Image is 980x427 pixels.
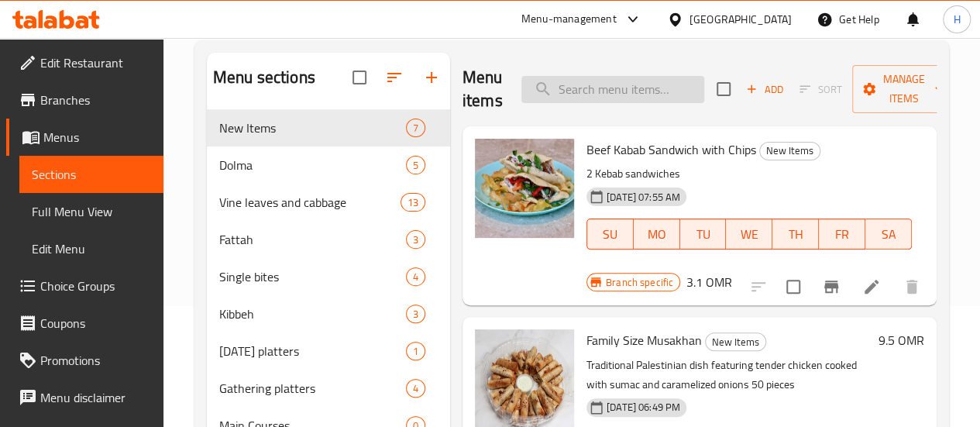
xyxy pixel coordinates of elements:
[872,223,906,246] span: SA
[207,370,450,407] div: Gathering platters4
[19,230,163,267] a: Edit Menu
[406,342,425,360] div: items
[401,193,425,212] div: items
[219,342,406,360] div: Ramadan platters
[6,119,163,156] a: Menus
[586,356,872,394] p: Traditional Palestinian dish featuring tender chicken cooked with sumac and caramelized onions 50...
[207,146,450,184] div: Dolma5
[760,142,820,160] span: New Items
[40,91,151,109] span: Branches
[32,202,151,221] span: Full Menu View
[865,219,912,250] button: SA
[406,267,425,286] div: items
[740,77,789,102] span: Add item
[6,81,163,119] a: Branches
[726,219,772,250] button: WE
[586,329,702,352] span: Family Size Musakhan
[207,332,450,370] div: [DATE] platters1
[407,344,425,359] span: 1
[219,305,406,323] span: Kibbeh
[407,121,425,136] span: 7
[705,332,766,351] div: New Items
[600,275,679,290] span: Branch specific
[32,239,151,258] span: Edit Menu
[207,109,450,146] div: New Items7
[6,342,163,379] a: Promotions
[407,232,425,247] span: 3
[406,119,425,137] div: items
[207,221,450,258] div: Fattah3
[706,333,765,351] span: New Items
[686,223,720,246] span: TU
[819,219,865,250] button: FR
[586,219,634,250] button: SU
[413,59,450,96] button: Add section
[219,156,406,174] span: Dolma
[689,11,792,28] div: [GEOGRAPHIC_DATA]
[6,267,163,305] a: Choice Groups
[207,258,450,295] div: Single bites4
[376,59,413,96] span: Sort sections
[521,76,704,103] input: search
[586,164,912,184] p: 2 Kebab sandwiches
[40,351,151,370] span: Promotions
[879,329,924,351] h6: 9.5 OMR
[893,268,930,305] button: delete
[6,379,163,416] a: Menu disclaimer
[789,77,852,102] span: Select section first
[406,230,425,249] div: items
[19,156,163,193] a: Sections
[40,53,151,72] span: Edit Restaurant
[219,267,406,286] span: Single bites
[759,142,820,160] div: New Items
[865,70,944,108] span: Manage items
[219,342,406,360] span: [DATE] platters
[462,66,503,112] h2: Menu items
[40,388,151,407] span: Menu disclaimer
[732,223,766,246] span: WE
[40,277,151,295] span: Choice Groups
[6,44,163,81] a: Edit Restaurant
[593,223,628,246] span: SU
[343,61,376,94] span: Select all sections
[219,119,406,137] span: New Items
[953,11,960,28] span: H
[680,219,727,250] button: TU
[43,128,151,146] span: Menus
[32,165,151,184] span: Sections
[600,400,686,415] span: [DATE] 06:49 PM
[407,381,425,396] span: 4
[640,223,674,246] span: MO
[475,139,574,238] img: Beef Kabab Sandwich with Chips
[219,193,401,212] span: Vine leaves and cabbage
[707,73,740,105] span: Select section
[862,277,881,296] a: Edit menu item
[740,77,789,102] button: Add
[772,219,819,250] button: TH
[634,219,680,250] button: MO
[6,305,163,342] a: Coupons
[600,190,686,205] span: [DATE] 07:55 AM
[207,184,450,221] div: Vine leaves and cabbage13
[825,223,859,246] span: FR
[407,158,425,173] span: 5
[40,314,151,332] span: Coupons
[219,230,406,249] span: Fattah
[779,223,813,246] span: TH
[852,65,956,113] button: Manage items
[813,268,850,305] button: Branch-specific-item
[521,10,617,29] div: Menu-management
[219,379,406,398] span: Gathering platters
[686,271,732,293] h6: 3.1 OMR
[207,295,450,332] div: Kibbeh3
[777,270,810,303] span: Select to update
[401,195,425,210] span: 13
[407,270,425,284] span: 4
